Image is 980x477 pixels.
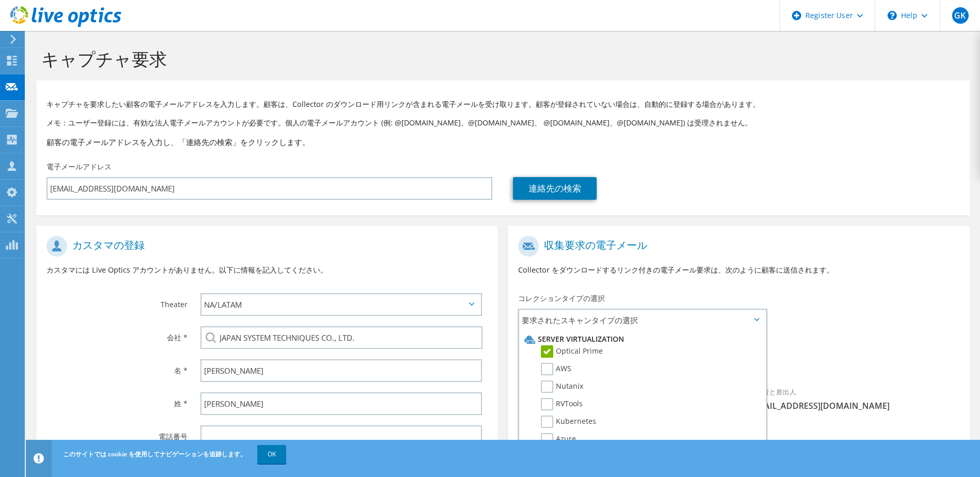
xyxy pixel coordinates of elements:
span: [EMAIL_ADDRESS][DOMAIN_NAME] [749,400,959,411]
label: Optical Prime [541,345,603,358]
label: 電子メールアドレス [46,162,112,172]
div: 送信者と差出人 [739,381,970,417]
div: 宛先 [508,381,739,417]
label: RVTools [541,398,583,410]
label: Nutanix [541,380,583,393]
label: Azure [541,433,576,446]
div: CC と返信先 [508,422,969,457]
svg: \n [888,11,897,20]
span: このサイトでは cookie を使用してナビゲーションを追跡します。 [63,450,246,458]
label: Kubernetes [541,416,596,428]
label: Theater [46,293,188,310]
span: GK [952,7,969,24]
span: 要求されたスキャンタイプの選択 [519,310,765,330]
label: 電話番号 [46,425,188,442]
h3: 顧客の電子メールアドレスを入力し、「連絡先の検索」をクリックします。 [46,136,959,148]
div: 要求済みのコレクション [508,335,969,376]
p: キャプチャを要求したい顧客の電子メールアドレスを入力します。顧客は、Collector のダウンロード用リンクが含まれる電子メールを受け取ります。顧客が登録されていない場合は、自動的に登録する場... [46,99,959,110]
p: Collector をダウンロードするリンク付きの電子メール要求は、次のように顧客に送信されます。 [518,264,959,276]
h1: カスタマの登録 [46,236,482,257]
label: コレクションタイプの選択 [518,293,605,304]
h1: 収集要求の電子メール [518,236,954,257]
p: メモ：ユーザー登録には、有効な法人電子メールアカウントが必要です。個人の電子メールアカウント (例: @[DOMAIN_NAME]、@[DOMAIN_NAME]、 @[DOMAIN_NAME]、... [46,117,959,129]
h1: キャプチャ要求 [41,48,959,70]
p: カスタマには Live Optics アカウントがありません。以下に情報を記入してください。 [46,264,487,276]
a: OK [257,445,286,464]
li: Server Virtualization [522,333,760,345]
label: AWS [541,363,571,375]
a: 連絡先の検索 [513,177,597,200]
